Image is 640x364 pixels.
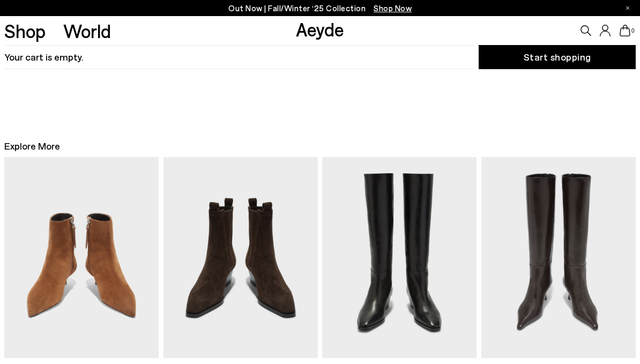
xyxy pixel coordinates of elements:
img: Descriptive text [481,157,636,358]
img: Descriptive text [322,157,477,358]
a: World [63,21,111,40]
a: 0 [620,25,630,36]
a: Aeyde [296,18,344,40]
span: 0 [630,28,636,34]
h3: Your cart is empty. [4,45,474,69]
a: Start shopping [479,45,635,69]
img: Descriptive text [4,157,159,358]
p: Out Now | Fall/Winter ‘25 Collection [228,2,412,15]
a: Shop [4,21,46,40]
img: Descriptive text [163,157,318,358]
span: Navigate to /collections/new-in [374,3,412,13]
